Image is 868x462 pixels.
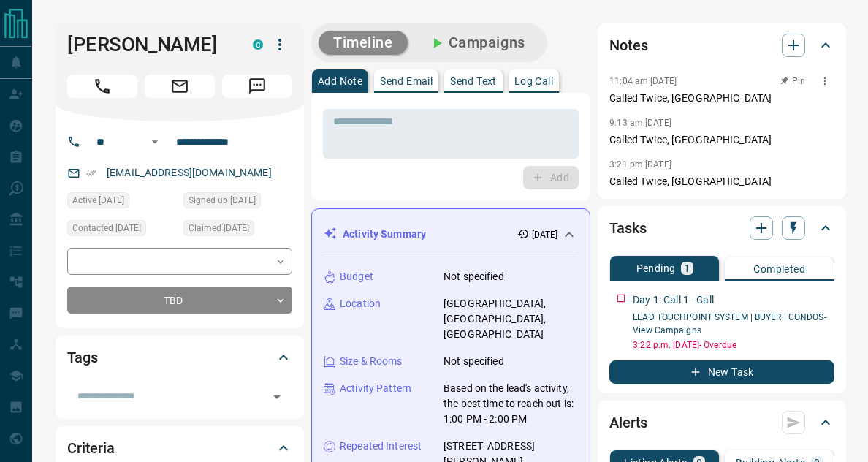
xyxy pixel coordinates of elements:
[324,221,578,248] div: Activity Summary[DATE]
[72,193,124,208] span: Active [DATE]
[443,269,504,284] p: Not specified
[222,75,292,98] span: Message
[340,381,411,396] p: Activity Pattern
[146,133,164,151] button: Open
[609,159,671,170] p: 3:21 pm [DATE]
[609,216,646,240] h2: Tasks
[67,192,176,213] div: Tue Aug 12 2025
[318,76,362,86] p: Add Note
[772,75,814,88] button: Pin
[340,354,403,369] p: Size & Rooms
[340,439,422,454] p: Repeated Interest
[609,211,834,246] div: Tasks
[72,221,141,235] span: Contacted [DATE]
[67,287,292,314] div: TBD
[319,31,408,55] button: Timeline
[380,76,433,86] p: Send Email
[609,76,677,86] p: 11:04 am [DATE]
[145,75,215,98] span: Email
[443,381,578,427] p: Based on the lead's activity, the best time to reach out is: 1:00 PM - 2:00 PM
[609,174,834,189] p: Called Twice, [GEOGRAPHIC_DATA]
[340,296,381,311] p: Location
[189,193,256,208] span: Signed up [DATE]
[67,436,115,460] h2: Criteria
[414,31,540,55] button: Campaigns
[609,411,647,434] h2: Alerts
[633,292,714,308] p: Day 1: Call 1 - Call
[753,264,805,274] p: Completed
[67,340,292,375] div: Tags
[609,118,671,128] p: 9:13 am [DATE]
[609,34,647,57] h2: Notes
[67,75,137,98] span: Call
[67,346,97,369] h2: Tags
[189,221,249,235] span: Claimed [DATE]
[340,269,373,284] p: Budget
[443,354,504,369] p: Not specified
[443,296,578,342] p: [GEOGRAPHIC_DATA], [GEOGRAPHIC_DATA], [GEOGRAPHIC_DATA]
[343,227,426,242] p: Activity Summary
[514,76,553,86] p: Log Call
[633,312,826,336] a: LEAD TOUCHPOINT SYSTEM | BUYER | CONDOS- View Campaigns
[67,33,231,56] h1: [PERSON_NAME]
[684,263,690,273] p: 1
[450,76,497,86] p: Send Text
[67,220,176,241] div: Tue Aug 12 2025
[107,167,272,178] a: [EMAIL_ADDRESS][DOMAIN_NAME]
[633,338,834,352] p: 3:22 p.m. [DATE] - Overdue
[267,387,287,407] button: Open
[253,39,263,50] div: condos.ca
[609,28,834,63] div: Notes
[609,405,834,440] div: Alerts
[636,263,676,273] p: Pending
[609,91,834,106] p: Called Twice, [GEOGRAPHIC_DATA]
[609,132,834,148] p: Called Twice, [GEOGRAPHIC_DATA]
[183,220,292,241] div: Tue Aug 12 2025
[183,192,292,213] div: Tue Aug 12 2025
[609,360,834,384] button: New Task
[532,228,558,241] p: [DATE]
[86,168,96,178] svg: Email Verified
